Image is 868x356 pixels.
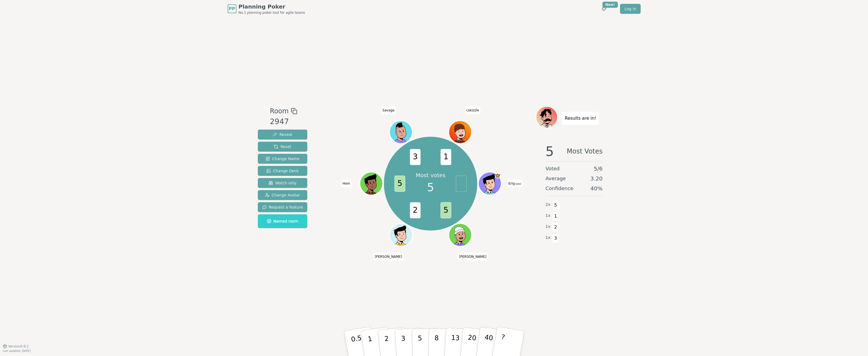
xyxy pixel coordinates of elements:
span: 5 [427,179,434,196]
span: (you) [515,183,521,185]
button: Version0.9.2 [3,344,29,349]
span: Click to change your name [507,180,523,187]
div: 2947 [270,116,297,127]
span: Planning Poker [239,3,305,10]
span: 2 [552,223,559,232]
p: Most votes [416,171,446,179]
span: Reveal [273,132,292,137]
span: No.1 planning poker tool for agile teams [239,10,305,15]
span: Request a feature [262,204,303,210]
span: Room [270,106,289,116]
span: 5 [395,176,405,192]
button: Change Avatar [258,190,308,200]
span: Change Avatar [265,192,300,198]
button: Named room [258,214,308,228]
span: Average [546,175,566,182]
span: Click to change your name [458,253,488,261]
span: Most Votes [567,145,603,158]
span: 2 x [546,202,551,208]
button: Click to change your avatar [479,173,501,194]
button: Change Name [258,154,308,164]
span: Confidence [546,185,573,192]
button: New! [599,4,609,14]
button: Reset [258,142,308,152]
span: Voted [546,165,560,172]
span: 1 [552,212,559,221]
span: 5 [552,201,559,210]
span: Version 0.9.2 [8,344,29,349]
p: Results are in! [565,114,596,122]
span: Watch only [269,180,297,186]
span: 5 [440,202,451,218]
button: Watch only [258,178,308,188]
span: 1 x [546,213,551,219]
button: Change Deck [258,166,308,176]
span: Last updated: [DATE] [3,349,31,352]
div: New! [602,2,618,8]
button: Request a feature [258,202,308,212]
span: 1 [440,149,451,165]
span: 1 x [546,224,551,230]
span: 3 [552,234,559,243]
span: 1 x [546,235,551,241]
span: PP [229,6,235,12]
span: 40 % [590,185,602,192]
span: Change Deck [266,168,298,174]
span: Change Name [266,156,299,161]
span: Named room [267,218,298,224]
a: PPPlanning PokerNo.1 planning poker tool for agile teams [228,3,305,15]
span: 2 [410,202,421,218]
span: Reset [274,144,291,149]
span: Erig is the host [495,173,501,179]
span: Click to change your name [465,107,480,114]
span: 5 [546,145,554,158]
span: Click to change your name [373,253,404,261]
span: Click to change your name [341,180,351,187]
span: 3 [410,149,421,165]
span: 5 / 6 [594,165,602,172]
a: Log in [620,4,640,14]
button: Reveal [258,130,308,139]
span: Click to change your name [381,107,396,114]
span: 3.20 [590,175,603,182]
